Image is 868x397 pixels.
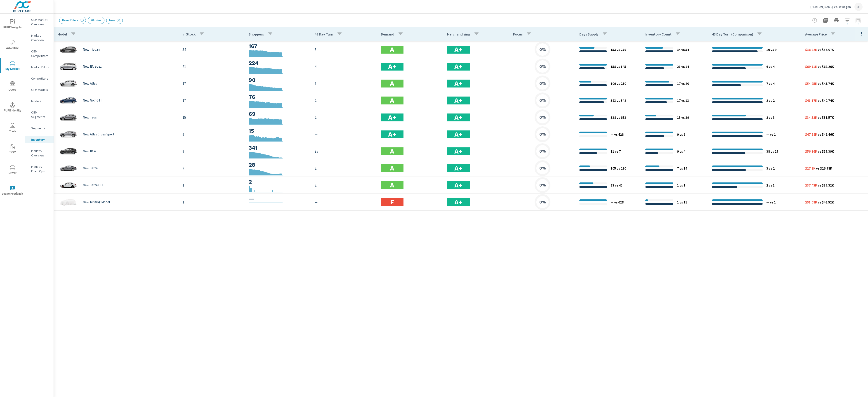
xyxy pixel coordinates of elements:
p: $38.82K [805,47,817,52]
div: Industry Fixed Ops [25,163,54,175]
p: vs 2 [768,98,775,103]
p: vs 250 [616,81,626,86]
p: vs 4 [768,81,775,86]
p: 34 [182,47,241,52]
h2: A+ [454,63,462,71]
p: vs 14 [679,165,687,171]
div: JD [854,3,863,11]
div: OEM Segments [25,109,54,120]
h6: 0% [539,115,546,120]
p: vs $40.74K [817,98,834,103]
p: — [315,132,374,137]
h3: 224 [249,59,308,67]
p: $27.9K [805,165,815,171]
p: Shoppers [249,32,264,36]
p: Focus [513,32,523,36]
div: New [106,17,123,24]
p: 45 Day Turn [315,32,333,36]
p: 21 [182,64,241,69]
p: vs 14 [681,64,689,69]
p: 2 [766,115,768,120]
p: New Tiguan [83,47,100,52]
p: — [315,199,374,205]
span: Advertise [2,40,23,51]
p: 6 [766,64,768,69]
p: 383 [611,98,616,103]
p: 38 [766,149,770,154]
h2: A+ [388,113,396,121]
p: vs 1 [769,199,776,205]
h6: 0% [539,98,546,103]
p: — [611,132,613,137]
h6: 0% [539,81,546,86]
p: Competitors [31,76,50,81]
h2: A+ [454,198,462,206]
p: New Jetta [83,166,98,170]
p: — [766,132,769,137]
p: vs 4 [768,64,775,69]
p: vs $31.57K [817,115,834,120]
h6: 0% [539,149,546,154]
h2: A [390,164,394,172]
p: 15 [677,115,681,120]
p: 9 [182,132,241,137]
p: New Taos [83,115,97,119]
p: vs 4 [679,149,685,154]
h2: A+ [454,46,462,54]
div: Competitors [25,75,54,82]
h3: 341 [249,144,308,152]
p: 109 [611,81,616,86]
p: $69.71K [805,64,817,69]
p: vs 20 [681,81,689,86]
p: 34 [677,47,681,52]
h6: 0% [539,166,546,170]
h6: 0% [539,132,546,137]
p: 9 [677,149,679,154]
p: Industry Fixed Ops [31,164,50,173]
h2: A [390,181,394,189]
p: 158 [611,64,616,69]
p: Models [31,99,50,103]
img: glamour [59,178,77,192]
p: In Stock [182,32,196,36]
button: "Export Report to PDF" [821,16,830,25]
p: 9 [677,132,679,137]
p: $56.36K [805,149,817,154]
h3: 69 [249,110,308,118]
span: Reset Filters [59,19,81,22]
p: vs 2 [768,165,775,171]
p: 8 [315,47,374,52]
h2: A+ [454,80,462,87]
p: — [766,199,769,205]
p: New Atlas [83,81,97,85]
p: 35 [315,149,374,154]
h6: 0% [539,183,546,187]
h2: A [390,97,394,104]
p: vs 628 [613,199,624,205]
h3: 15 [249,127,308,135]
p: vs 3 [768,115,775,120]
div: Segments [25,125,54,132]
span: Tools [2,123,23,134]
h2: A+ [388,63,396,71]
h2: A+ [454,97,462,104]
h6: 0% [539,47,546,52]
p: New Atlas Cross Sport [83,132,114,136]
h2: A+ [454,113,462,121]
p: vs 279 [616,47,626,52]
p: New ID.4 [83,149,95,153]
p: $51.08K [805,199,817,205]
div: Models [25,98,54,104]
p: vs 270 [616,165,626,171]
p: vs $45.74K [817,81,834,86]
p: 105 [611,165,616,171]
div: nav menu [0,14,25,201]
p: $41.17K [805,98,817,103]
div: Reset Filters [59,17,86,24]
p: Industry Overview [31,149,50,158]
p: 2 [315,115,374,120]
p: vs $26.58K [815,165,832,171]
p: vs 428 [613,132,624,137]
div: Industry Overview [25,147,54,159]
p: Merchandising [447,32,470,36]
